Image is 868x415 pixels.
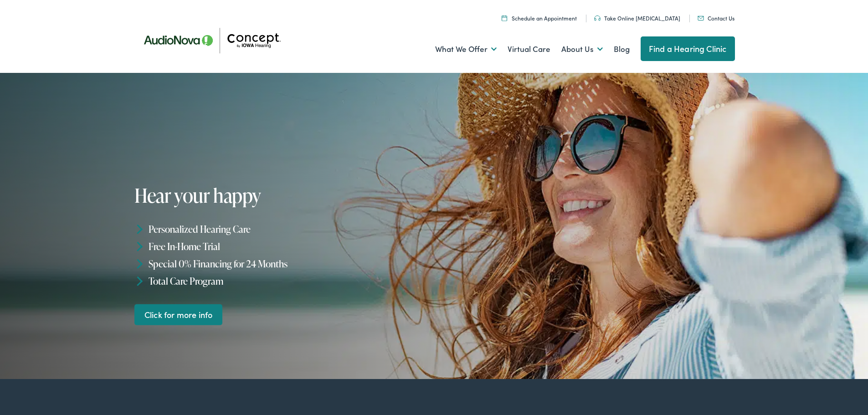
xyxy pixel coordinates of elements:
[134,272,438,289] li: Total Care Program
[502,15,507,21] img: A calendar icon to schedule an appointment at Concept by Iowa Hearing.
[502,14,577,22] a: Schedule an Appointment
[134,304,222,325] a: Click for more info
[134,220,438,238] li: Personalized Hearing Care
[698,16,704,20] img: utility icon
[594,14,680,22] a: Take Online [MEDICAL_DATA]
[594,15,601,21] img: utility icon
[614,32,630,66] a: Blog
[134,185,411,206] h1: Hear your happy
[698,14,734,22] a: Contact Us
[134,238,438,255] li: Free In-Home Trial
[435,32,497,66] a: What We Offer
[561,32,603,66] a: About Us
[508,32,550,66] a: Virtual Care
[641,36,735,61] a: Find a Hearing Clinic
[134,255,438,272] li: Special 0% Financing for 24 Months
